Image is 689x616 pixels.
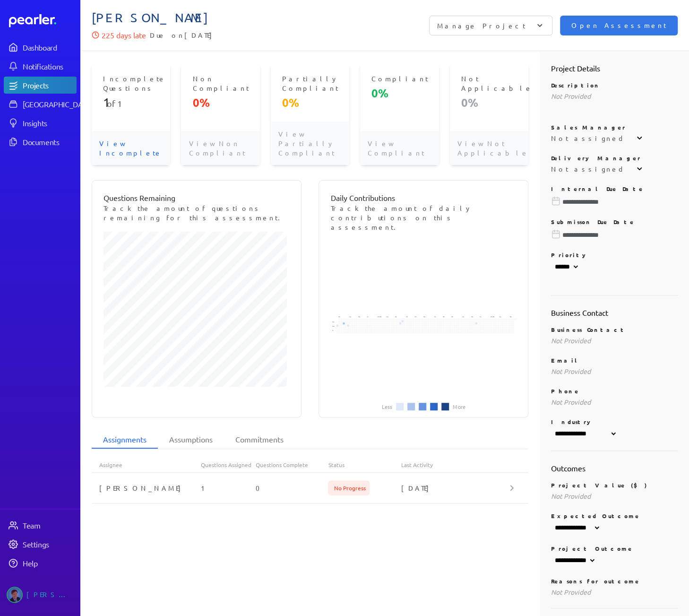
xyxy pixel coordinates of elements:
[23,539,76,549] div: Settings
[434,316,436,318] text: Jan
[7,587,23,603] img: Sam Blight
[4,114,77,131] a: Insights
[453,404,465,409] li: More
[150,29,217,41] span: Due on [DATE]
[117,98,122,108] span: 1
[23,558,76,568] div: Help
[158,431,224,449] li: Assumptions
[551,588,591,596] span: Not Provided
[551,367,591,375] span: Not Provided
[452,316,454,318] text: Mar
[333,326,335,327] text: Wed
[443,316,445,318] text: Feb
[551,512,678,520] p: Expected Outcome
[26,587,74,603] div: [PERSON_NAME]
[181,131,259,165] p: View Non Compliant
[4,517,77,534] a: Team
[551,218,678,226] p: Submisson Due Date
[92,131,170,165] p: View Incomplete
[461,95,517,110] p: 0%
[23,80,76,90] div: Projects
[551,336,591,345] span: Not Provided
[23,43,76,52] div: Dashboard
[4,583,77,607] a: Sam Blight's photo[PERSON_NAME]
[382,404,392,409] li: Less
[551,387,678,395] p: Phone
[450,131,528,165] p: View Not Applicable
[551,326,678,333] p: Business Contact
[192,74,248,93] p: Non Compliant
[333,330,334,331] text: Fri
[560,16,678,35] button: Open Assessment
[551,462,678,474] h2: Outcomes
[103,74,159,93] p: Incomplete Questions
[328,461,401,469] div: Status
[551,481,678,489] p: Project Value ($)
[103,192,290,203] p: Questions Remaining
[23,521,76,530] div: Team
[387,316,389,318] text: Aug
[4,39,77,56] a: Dashboard
[4,58,77,75] a: Notifications
[192,95,248,110] p: 0%
[333,321,335,323] text: Mon
[551,356,678,364] p: Email
[339,316,341,318] text: Mar
[378,316,381,318] text: [DATE]
[461,74,517,93] p: Not Applicable
[551,185,678,192] p: Internal Due Date
[500,316,502,318] text: Aug
[551,62,678,74] h2: Project Details
[256,483,328,493] div: 0
[328,480,370,495] span: No Progress
[551,197,678,207] input: Please choose a due date
[224,431,295,449] li: Commitments
[102,29,146,41] p: 225 days late
[551,154,678,162] p: Delivery Manager
[401,461,510,469] div: Last Activity
[23,137,76,147] div: Documents
[551,92,591,100] span: Not Provided
[551,133,625,143] div: Not assigned
[330,203,517,232] p: Track the amount of daily contributions on this assessment.
[551,81,678,89] p: Description
[551,307,678,318] h2: Business Contact
[371,86,427,101] p: 0%
[9,14,77,27] a: Dashboard
[256,461,328,469] div: Questions Complete
[358,316,361,318] text: May
[551,545,678,552] p: Project Outcome
[471,316,474,318] text: May
[551,230,678,240] input: Please choose a due date
[510,316,512,318] text: Sep
[463,316,465,318] text: Apr
[551,123,678,131] p: Sales Manager
[551,164,625,174] div: Not assigned
[350,316,352,318] text: Apr
[551,398,591,406] span: Not Provided
[92,461,201,469] div: Assignee
[406,316,408,318] text: Oct
[103,95,107,110] span: 1
[23,61,76,71] div: Notifications
[571,20,666,31] span: Open Assessment
[395,316,397,318] text: Sep
[423,316,426,318] text: Dec
[551,577,678,585] p: Reasons for outcome
[201,483,256,493] div: 1
[4,133,77,150] a: Documents
[103,95,159,110] p: of
[437,21,525,30] p: Manage Project
[4,536,77,553] a: Settings
[92,431,158,449] li: Assignments
[282,74,338,93] p: Partially Compliant
[23,118,76,128] div: Insights
[371,74,427,83] p: Compliant
[92,10,385,26] span: [PERSON_NAME]
[201,461,256,469] div: Questions Assigned
[330,192,517,203] p: Daily Contributions
[367,316,369,318] text: Jun
[491,316,494,318] text: [DATE]
[551,418,678,425] p: Industry
[4,95,77,113] a: [GEOGRAPHIC_DATA]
